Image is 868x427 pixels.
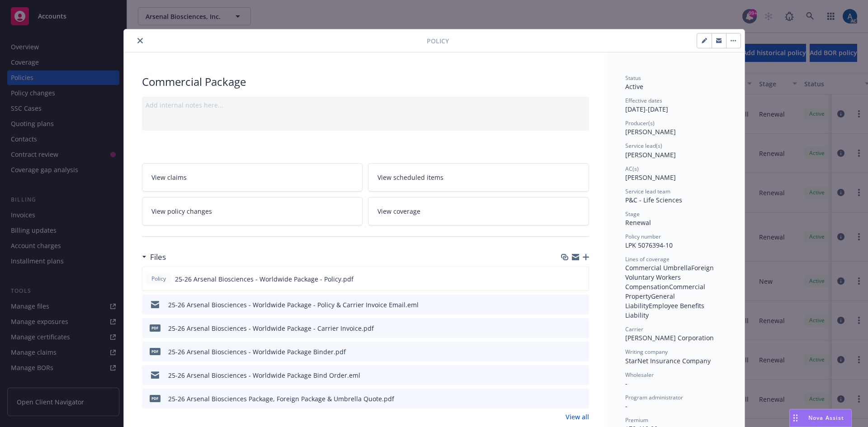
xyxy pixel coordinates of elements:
div: Commercial Package [142,74,589,89]
span: AC(s) [625,165,639,173]
div: 25-26 Arsenal Biosciences - Worldwide Package - Policy & Carrier Invoice Email.eml [168,300,419,310]
span: Effective dates [625,97,662,104]
span: pdf [150,324,160,331]
div: [DATE] - [DATE] [625,97,726,114]
span: pdf [150,348,160,355]
span: Program administrator [625,394,683,401]
div: 25-26 Arsenal Biosciences Package, Foreign Package & Umbrella Quote.pdf [168,394,394,404]
span: Foreign Voluntary Workers Compensation [625,263,716,291]
button: download file [563,300,570,310]
span: View claims [151,173,187,182]
span: Producer(s) [625,119,655,127]
span: StarNet Insurance Company [625,357,711,365]
a: View coverage [368,197,589,225]
span: Stage [625,210,640,218]
div: Files [142,251,166,263]
span: pdf [150,395,160,402]
button: Nova Assist [789,409,852,427]
span: General Liability [625,292,677,310]
span: View coverage [377,206,420,216]
span: [PERSON_NAME] [625,173,676,182]
button: preview file [577,300,585,310]
span: Commercial Property [625,282,707,300]
div: Drag to move [790,409,801,427]
span: Premium [625,416,648,424]
span: P&C - Life Sciences [625,196,682,204]
button: preview file [577,274,585,284]
span: View scheduled items [377,173,443,182]
div: 25-26 Arsenal Biosciences - Worldwide Package Bind Order.eml [168,371,360,380]
h3: Files [150,251,166,263]
button: preview file [577,394,585,404]
button: download file [563,394,570,404]
a: View scheduled items [368,163,589,192]
span: Wholesaler [625,371,654,379]
span: Status [625,74,641,82]
button: download file [563,371,570,380]
span: - [625,379,627,388]
span: Policy [150,275,168,283]
button: download file [563,324,570,333]
span: [PERSON_NAME] [625,127,676,136]
span: LPK 5076394-10 [625,241,673,249]
a: View all [566,412,589,422]
span: Writing company [625,348,668,356]
span: [PERSON_NAME] Corporation [625,333,714,342]
span: Lines of coverage [625,255,670,263]
span: [PERSON_NAME] [625,150,676,159]
button: close [135,35,146,46]
span: View policy changes [151,206,212,216]
div: Add internal notes here... [146,100,585,110]
span: Renewal [625,218,651,227]
span: Active [625,82,643,91]
a: View claims [142,163,363,192]
a: View policy changes [142,197,363,225]
span: - [625,402,627,410]
span: Service lead(s) [625,142,662,150]
span: Policy [427,36,449,46]
div: 25-26 Arsenal Biosciences - Worldwide Package Binder.pdf [168,347,346,357]
span: Carrier [625,325,643,333]
button: preview file [577,324,585,333]
button: preview file [577,347,585,357]
span: Commercial Umbrella [625,263,691,272]
span: 25-26 Arsenal Biosciences - Worldwide Package - Policy.pdf [175,274,354,284]
span: Service lead team [625,188,670,195]
span: Policy number [625,233,661,240]
button: download file [562,274,570,284]
button: preview file [577,371,585,380]
button: download file [563,347,570,357]
span: Nova Assist [808,414,844,422]
span: Employee Benefits Liability [625,301,706,319]
div: 25-26 Arsenal Biosciences - Worldwide Package - Carrier Invoice.pdf [168,324,374,333]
